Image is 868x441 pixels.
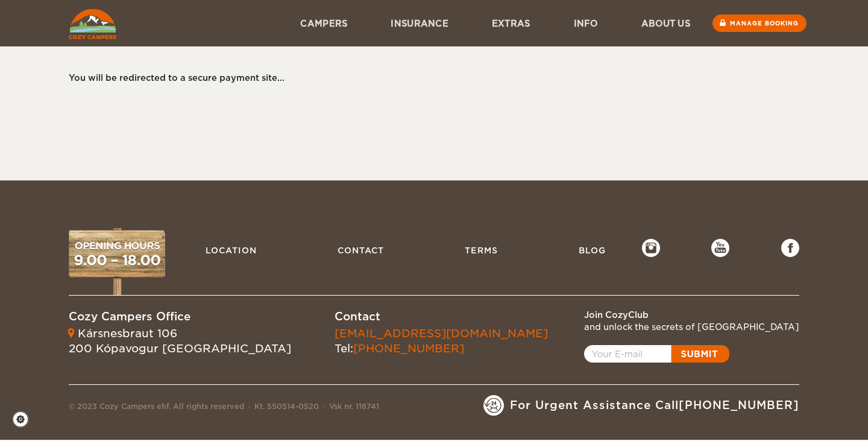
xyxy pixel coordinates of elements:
[69,9,116,39] img: Cozy Campers
[459,239,504,262] a: Terms
[332,239,390,262] a: Contact
[510,398,799,413] span: For Urgent Assistance Call
[69,401,379,416] div: © 2023 Cozy Campers ehf. All rights reserved Kt. 550514-0520 Vsk nr. 118741
[712,14,807,32] a: Manage booking
[200,239,263,262] a: Location
[335,326,548,357] div: Tel:
[353,342,464,355] a: [PHONE_NUMBER]
[679,399,799,411] a: [PHONE_NUMBER]
[12,411,37,428] a: Cookie settings
[335,309,548,325] div: Contact
[69,309,291,325] div: Cozy Campers Office
[573,239,612,262] a: Blog
[584,321,799,333] div: and unlock the secrets of [GEOGRAPHIC_DATA]
[69,326,291,357] div: Kársnesbraut 106 200 Kópavogur [GEOGRAPHIC_DATA]
[584,345,729,363] a: Open popup
[69,72,787,84] div: You will be redirected to a secure payment site...
[335,327,548,340] a: [EMAIL_ADDRESS][DOMAIN_NAME]
[584,309,799,321] div: Join CozyClub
